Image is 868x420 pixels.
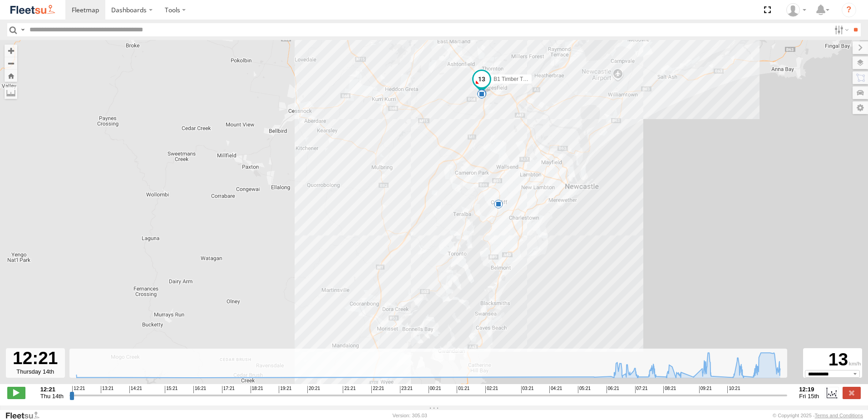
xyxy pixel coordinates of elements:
[773,413,863,418] div: © Copyright 2025 -
[457,386,469,393] span: 01:21
[5,57,17,70] button: Zoom out
[843,387,861,399] label: Close
[578,386,591,393] span: 05:21
[222,386,235,393] span: 17:21
[371,386,384,393] span: 22:21
[815,413,863,418] a: Terms and Conditions
[9,4,56,16] img: fleetsu-logo-horizontal.svg
[493,76,533,82] span: B1 Timber Truck
[393,413,427,418] div: Version: 305.03
[19,23,26,36] label: Search Query
[485,386,498,393] span: 02:21
[307,386,320,393] span: 20:21
[343,386,355,393] span: 21:21
[5,86,17,99] label: Measure
[607,386,619,393] span: 06:21
[853,101,868,114] label: Map Settings
[5,70,17,82] button: Zoom Home
[101,386,113,393] span: 13:21
[193,386,206,393] span: 16:21
[727,386,740,393] span: 10:21
[129,386,142,393] span: 14:21
[783,3,809,17] div: James Cullen
[40,386,64,393] strong: 12:21
[165,386,178,393] span: 15:21
[663,386,676,393] span: 08:21
[5,411,47,420] a: Visit our Website
[635,386,648,393] span: 07:21
[5,45,17,57] button: Zoom in
[842,3,856,17] i: ?
[549,386,562,393] span: 04:21
[799,393,819,400] span: Fri 15th Aug 2025
[72,386,85,393] span: 12:21
[521,386,534,393] span: 03:21
[831,23,850,36] label: Search Filter Options
[699,386,712,393] span: 09:21
[400,386,413,393] span: 23:21
[7,387,25,399] label: Play/Stop
[279,386,291,393] span: 19:21
[799,386,819,393] strong: 12:19
[429,386,441,393] span: 00:21
[40,393,64,400] span: Thu 14th Aug 2025
[251,386,263,393] span: 18:21
[804,350,861,370] div: 13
